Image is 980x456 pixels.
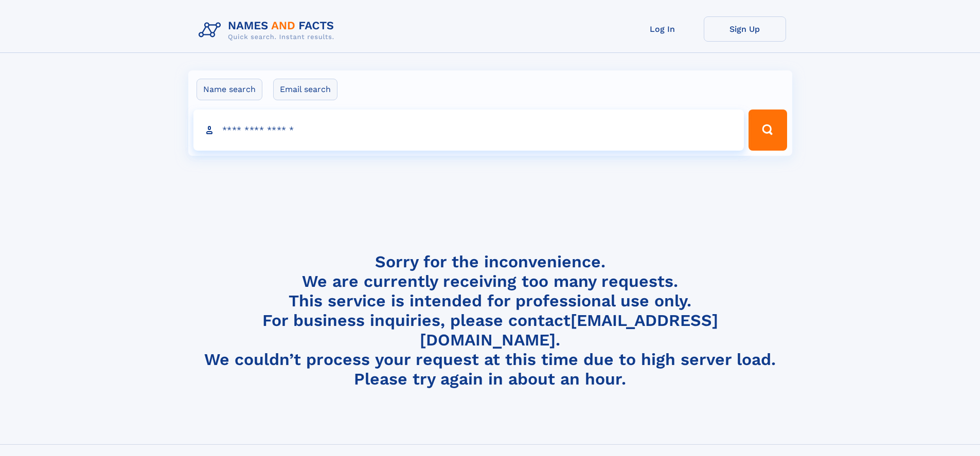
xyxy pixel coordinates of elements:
[197,79,262,100] label: Name search
[704,16,786,42] a: Sign Up
[273,79,337,100] label: Email search
[621,16,704,42] a: Log In
[194,16,343,44] img: Logo Names and Facts
[749,110,787,151] button: Search Button
[420,311,718,350] a: [EMAIL_ADDRESS][DOMAIN_NAME]
[194,252,786,389] h4: Sorry for the inconvenience. We are currently receiving too many requests. This service is intend...
[193,110,744,151] input: search input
